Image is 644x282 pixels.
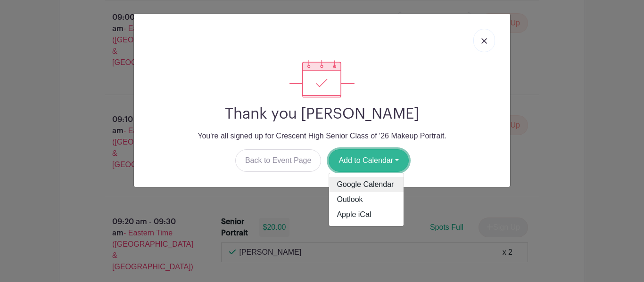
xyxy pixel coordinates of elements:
[141,105,503,123] h2: Thank you [PERSON_NAME]
[481,38,487,44] img: close_button-5f87c8562297e5c2d7936805f587ecaba9071eb48480494691a3f1689db116b3.svg
[235,149,322,172] a: Back to Event Page
[329,149,409,172] button: Add to Calendar
[329,177,404,192] a: Google Calendar
[289,60,355,97] img: signup_complete-c468d5dda3e2740ee63a24cb0ba0d3ce5d8a4ecd24259e683200fb1569d990c8.svg
[141,130,503,142] p: You're all signed up for Crescent High Senior Class of '26 Makeup Portrait.
[329,207,404,222] a: Apple iCal
[329,192,404,207] a: Outlook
